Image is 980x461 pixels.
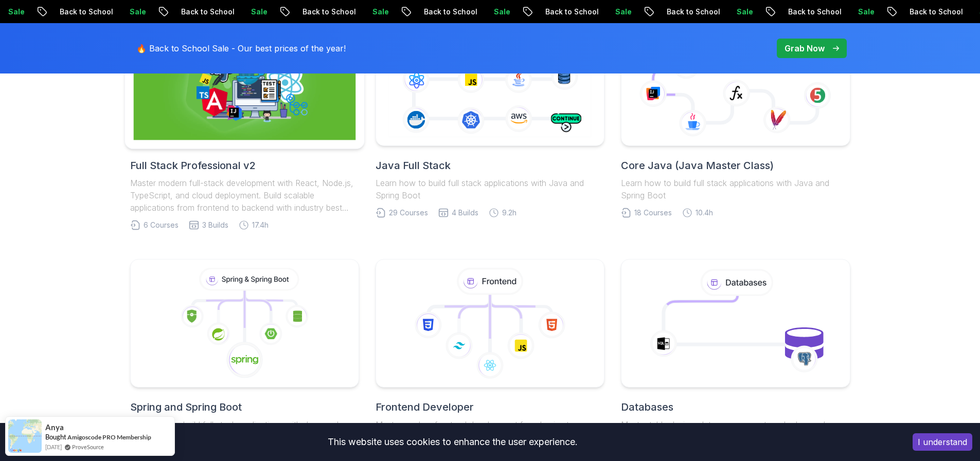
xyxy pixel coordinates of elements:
[8,431,897,453] div: This website uses cookies to enhance the user experience.
[606,7,639,17] p: Sale
[376,418,604,455] p: Master modern frontend development from basics to advanced React applications. This structured le...
[67,433,151,441] a: Amigoscode PRO Membership
[621,177,850,201] p: Learn how to build full stack applications with Java and Spring Boot
[389,208,428,218] span: 29 Courses
[502,208,516,218] span: 9.2h
[621,158,850,173] h2: Core Java (Java Master Class)
[144,220,179,230] span: 6 Courses
[363,7,396,17] p: Sale
[657,7,727,17] p: Back to School
[727,7,760,17] p: Sale
[130,177,359,214] p: Master modern full-stack development with React, Node.js, TypeScript, and cloud deployment. Build...
[136,42,346,54] p: 🔥 Back to School Sale - Our best prices of the year!
[779,7,849,17] p: Back to School
[45,442,62,451] span: [DATE]
[415,7,485,17] p: Back to School
[376,17,604,218] a: Java Full StackLearn how to build full stack applications with Java and Spring Boot29 Courses4 Bu...
[621,418,850,455] p: Master table design, data management, and advanced database operations. This structured learning ...
[485,7,518,17] p: Sale
[900,7,970,17] p: Back to School
[202,220,228,230] span: 3 Builds
[45,423,64,432] span: Anya
[621,400,850,414] h2: Databases
[785,42,825,54] p: Grab Now
[621,17,850,218] a: Core Java (Java Master Class)Learn how to build full stack applications with Java and Spring Boot...
[536,7,606,17] p: Back to School
[242,7,275,17] p: Sale
[133,24,355,140] img: Full Stack Professional v2
[130,17,359,230] a: Full Stack Professional v2Full Stack Professional v2Master modern full-stack development with Rea...
[252,220,269,230] span: 17.4h
[130,158,359,173] h2: Full Stack Professional v2
[130,418,359,443] p: Learn how to build full stack applications with Java and Spring Boot
[913,433,972,451] button: Accept cookies
[634,208,672,218] span: 18 Courses
[45,433,66,441] span: Bought
[130,400,359,414] h2: Spring and Spring Boot
[130,259,359,459] a: Spring and Spring BootLearn how to build full stack applications with Java and Spring Boot10 Cour...
[376,177,604,201] p: Learn how to build full stack applications with Java and Spring Boot
[8,419,42,453] img: provesource social proof notification image
[72,442,104,451] a: ProveSource
[452,208,478,218] span: 4 Builds
[376,400,604,414] h2: Frontend Developer
[849,7,882,17] p: Sale
[50,7,120,17] p: Back to School
[120,7,153,17] p: Sale
[293,7,363,17] p: Back to School
[172,7,242,17] p: Back to School
[376,158,604,173] h2: Java Full Stack
[696,208,713,218] span: 10.4h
